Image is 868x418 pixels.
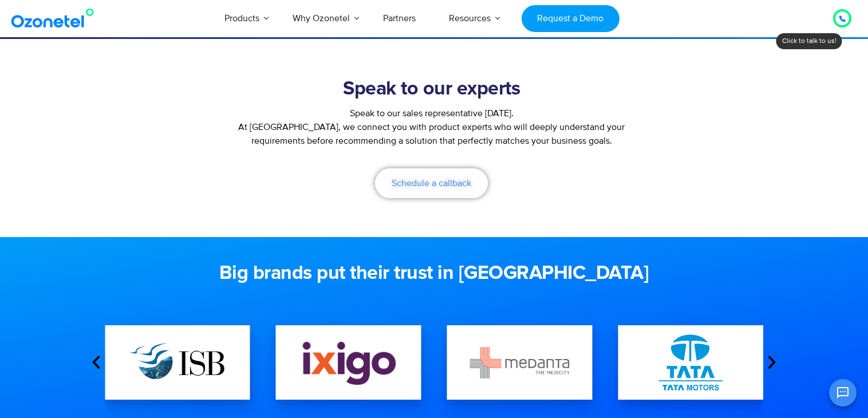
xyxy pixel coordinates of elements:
img: Ixigo [299,338,399,387]
img: Tata Motors [641,313,740,412]
div: Speak to our sales representative [DATE]. [228,107,635,120]
a: Request a Demo [522,5,620,32]
span: Schedule a callback [392,179,471,188]
h2: Big brands put their trust in [GEOGRAPHIC_DATA] [88,262,780,285]
img: medanta [470,347,570,378]
div: 6 / 16 [618,325,763,400]
button: Open chat [829,379,857,407]
div: 4 / 16 [276,325,421,400]
a: Schedule a callback [375,168,488,198]
div: 5 / 16 [447,325,593,400]
div: 3 / 16 [105,325,250,400]
p: At [GEOGRAPHIC_DATA], we connect you with product experts who will deeply understand your require... [228,120,635,148]
img: ISB [128,334,227,391]
h2: Speak to our experts [228,78,635,101]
